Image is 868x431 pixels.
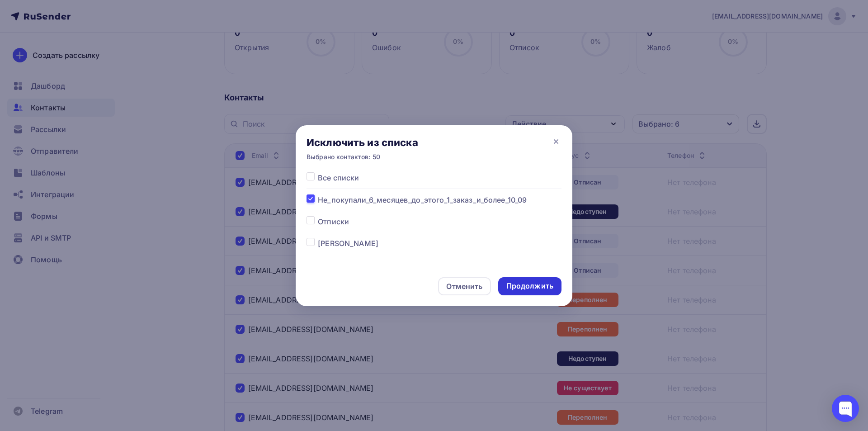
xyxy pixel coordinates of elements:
[446,281,482,292] div: Отменить
[506,281,553,291] div: Продолжить
[318,194,527,205] span: Не_покупали_6_месяцев_до_этого_1_заказ_и_более_10_09
[307,152,418,161] div: Выбрано контактов: 50
[318,216,349,227] span: Отписки
[318,238,378,249] span: [PERSON_NAME]
[318,172,359,183] span: Все списки
[307,136,418,149] div: Исключить из списка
